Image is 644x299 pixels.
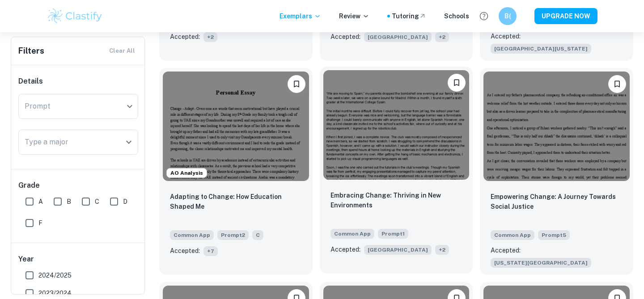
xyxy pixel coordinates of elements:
h6: Details [18,76,138,87]
img: undefined Common App example thumbnail: Empowering Change: A Journey Towards Soc [483,72,630,181]
span: Prompt 1 [378,229,408,239]
p: Accepted: [491,31,521,41]
span: B [67,197,71,206]
span: AO Analysis [167,169,207,177]
a: BookmarkEmbracing Change: Thriving in New EnvironmentsCommon AppPrompt1Accepted:[GEOGRAPHIC_DATA]+2 [320,68,473,275]
button: Bookmark [608,75,626,93]
span: + 2 [203,32,217,42]
button: Bookmark [288,75,305,93]
p: Accepted: [491,245,521,255]
p: Accepted: [170,32,200,42]
button: Open [123,136,135,148]
span: [GEOGRAPHIC_DATA][US_STATE] [491,44,591,54]
span: + 7 [203,246,218,256]
span: + 2 [435,32,449,42]
a: Schools [444,11,469,21]
p: Embracing Change: Thriving in New Environments [330,190,462,210]
p: Accepted: [330,32,360,42]
h6: Year [18,254,138,265]
a: BookmarkEmpowering Change: A Journey Towards Social JusticeCommon AppPrompt5Accepted:[US_STATE][G... [480,68,633,275]
span: Common App [170,230,214,240]
span: C [252,230,263,240]
p: Accepted: [170,246,200,256]
p: Adapting to Change: How Education Shaped Me [170,192,302,211]
span: 2023/2024 [38,288,72,298]
p: Empowering Change: A Journey Towards Social Justice [491,192,623,211]
span: [GEOGRAPHIC_DATA] [364,245,432,255]
span: [GEOGRAPHIC_DATA] [364,32,432,42]
img: undefined Common App example thumbnail: Adapting to Change: How Education Shaped [163,72,309,181]
img: undefined Common App example thumbnail: Embracing Change: Thriving in New Enviro [323,70,470,180]
a: AO AnalysisBookmarkAdapting to Change: How Education Shaped MeCommon AppPrompt2CAccepted:+7 [159,68,313,275]
span: Prompt 5 [538,230,570,240]
img: Clastify logo [47,7,103,25]
span: Common App [330,229,374,239]
span: [US_STATE][GEOGRAPHIC_DATA] [491,258,591,268]
span: D [123,197,127,206]
p: Review [339,11,369,21]
p: Exemplars [280,11,321,21]
h6: B( [503,11,513,21]
button: B( [499,7,517,25]
p: Accepted: [330,244,360,254]
h6: Filters [18,45,44,57]
button: UPGRADE NOW [534,8,597,24]
button: Help and Feedback [476,8,491,24]
span: F [38,218,42,228]
a: Tutoring [392,11,426,21]
span: Prompt 2 [217,230,249,240]
span: Common App [491,230,534,240]
h6: Grade [18,180,138,191]
span: 2024/2025 [38,270,72,280]
span: + 2 [435,245,449,255]
span: A [38,197,43,206]
span: C [95,197,99,206]
button: Bookmark [448,74,466,92]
